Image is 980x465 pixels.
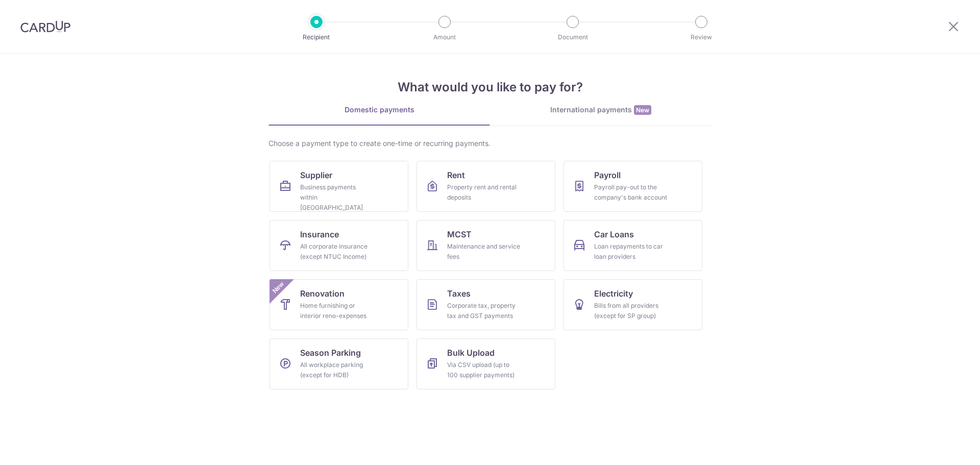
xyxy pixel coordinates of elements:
[269,279,408,330] a: RenovationHome furnishing or interior reno-expensesNew
[535,32,610,42] p: Document
[594,169,621,181] span: Payroll
[594,182,668,203] div: Payroll pay-out to the company's bank account
[300,347,361,359] span: Season Parking
[563,220,702,271] a: Car LoansLoan repayments to car loan providers
[270,279,287,296] span: New
[300,301,374,321] div: Home furnishing or interior reno-expenses
[300,241,374,262] div: All corporate insurance (except NTUC Income)
[279,32,354,42] p: Recipient
[269,161,408,212] a: SupplierBusiness payments within [GEOGRAPHIC_DATA]
[268,78,712,96] h4: What would you like to pay for?
[563,161,702,212] a: PayrollPayroll pay-out to the company's bank account
[300,287,345,300] span: Renovation
[447,360,521,380] div: Via CSV upload (up to 100 supplier payments)
[447,182,521,203] div: Property rent and rental deposits
[447,241,521,262] div: Maintenance and service fees
[594,287,633,300] span: Electricity
[447,301,521,321] div: Corporate tax, property tax and GST payments
[407,32,482,42] p: Amount
[416,279,555,330] a: TaxesCorporate tax, property tax and GST payments
[20,20,70,33] img: CardUp
[416,220,555,271] a: MCSTMaintenance and service fees
[490,105,712,115] div: International payments
[300,228,339,240] span: Insurance
[563,279,702,330] a: ElectricityBills from all providers (except for SP group)
[416,338,555,389] a: Bulk UploadVia CSV upload (up to 100 supplier payments)
[269,338,408,389] a: Season ParkingAll workplace parking (except for HDB)
[300,182,374,213] div: Business payments within [GEOGRAPHIC_DATA]
[634,105,651,115] span: New
[594,301,668,321] div: Bills from all providers (except for SP group)
[447,228,472,240] span: MCST
[594,228,634,240] span: Car Loans
[268,138,712,149] div: Choose a payment type to create one-time or recurring payments.
[447,287,471,300] span: Taxes
[594,241,668,262] div: Loan repayments to car loan providers
[300,169,332,181] span: Supplier
[664,32,739,42] p: Review
[268,105,490,115] div: Domestic payments
[300,360,374,380] div: All workplace parking (except for HDB)
[416,161,555,212] a: RentProperty rent and rental deposits
[447,347,495,359] span: Bulk Upload
[447,169,465,181] span: Rent
[269,220,408,271] a: InsuranceAll corporate insurance (except NTUC Income)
